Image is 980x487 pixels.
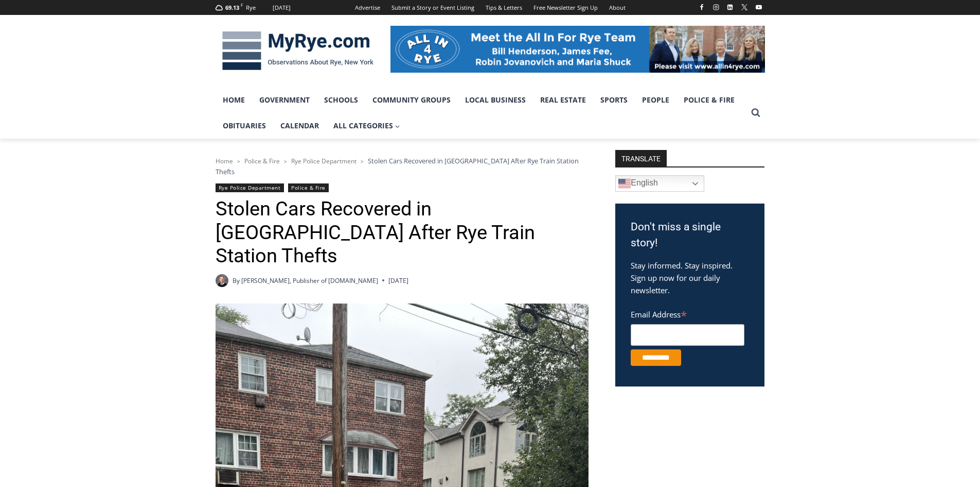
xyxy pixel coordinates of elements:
a: Police & Fire [676,87,742,113]
a: Police & Fire [244,157,280,165]
a: Real Estate [533,87,593,113]
span: Stolen Cars Recovered in [GEOGRAPHIC_DATA] After Rye Train Station Thefts [216,156,579,176]
a: Home [216,87,252,113]
nav: Primary Navigation [216,87,746,139]
a: Community Groups [365,87,458,113]
span: All Categories [333,120,400,131]
div: Rye [246,3,256,12]
span: > [284,158,287,165]
a: X [738,1,751,13]
span: By [233,276,240,286]
a: Instagram [710,1,722,13]
strong: TRANSLATE [615,150,667,166]
a: English [615,175,704,192]
a: Rye Police Department [216,183,284,192]
a: Rye Police Department [291,157,357,165]
p: Stay informed. Stay inspired. Sign up now for our daily newsletter. [631,259,749,296]
a: [PERSON_NAME], Publisher of [DOMAIN_NAME] [241,276,378,285]
img: en [618,177,631,190]
a: Local Business [458,87,533,113]
span: > [237,158,240,165]
a: Home [216,157,233,165]
span: F [241,2,243,8]
a: Linkedin [724,1,736,13]
a: YouTube [753,1,765,13]
a: Schools [317,87,365,113]
a: Calendar [273,113,326,139]
img: MyRye.com [216,24,380,78]
a: Author image [216,274,228,287]
a: Sports [593,87,635,113]
a: All Categories [326,113,407,139]
button: View Search Form [746,104,765,122]
time: [DATE] [388,276,408,286]
a: Facebook [696,1,708,13]
a: People [635,87,676,113]
span: > [361,158,364,165]
div: [DATE] [273,3,291,12]
h3: Don't miss a single story! [631,219,749,251]
span: 69.13 [225,4,239,11]
a: Obituaries [216,113,273,139]
a: Police & Fire [288,183,329,192]
img: All in for Rye [390,26,765,72]
h1: Stolen Cars Recovered in [GEOGRAPHIC_DATA] After Rye Train Station Thefts [216,197,589,268]
a: Government [252,87,317,113]
nav: Breadcrumbs [216,156,589,177]
label: Email Address [631,304,744,323]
